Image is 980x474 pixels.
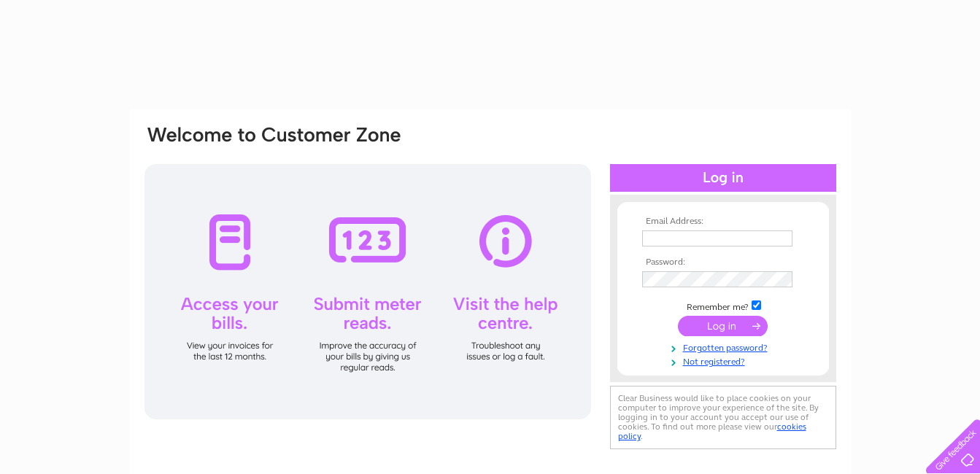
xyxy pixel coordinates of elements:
[618,421,806,441] a: cookies policy
[678,316,768,336] input: Submit
[638,298,808,313] td: Remember me?
[610,386,836,449] div: Clear Business would like to place cookies on your computer to improve your experience of the sit...
[642,354,808,368] a: Not registered?
[638,217,808,227] th: Email Address:
[642,340,808,354] a: Forgotten password?
[638,257,808,268] th: Password:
